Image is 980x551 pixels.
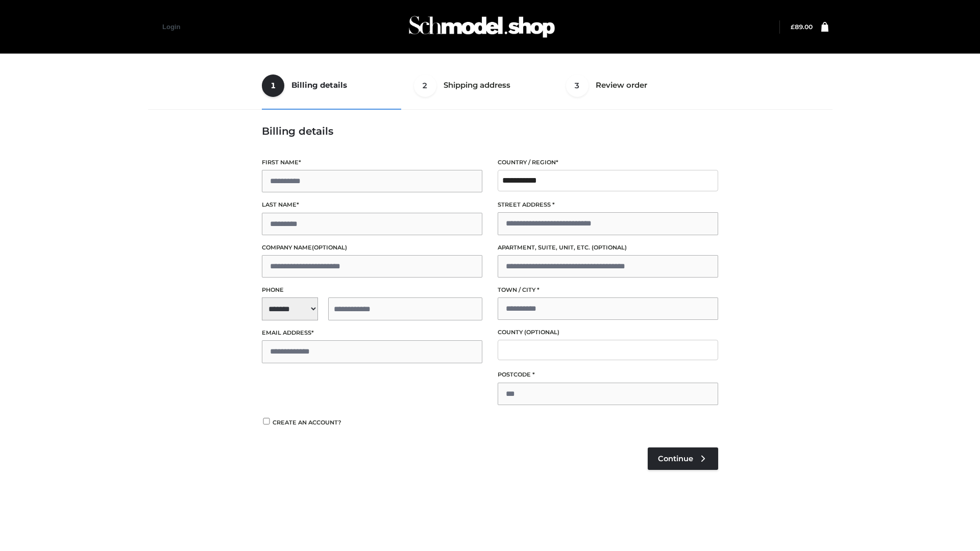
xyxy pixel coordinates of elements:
label: Company name [262,243,482,253]
a: Login [162,23,180,31]
label: Phone [262,285,482,295]
span: (optional) [524,329,559,336]
label: First name [262,158,482,167]
input: Create an account? [262,418,271,424]
span: (optional) [312,244,347,251]
bdi: 89.00 [791,23,813,31]
label: County [498,328,718,337]
label: Email address [262,328,482,338]
label: Town / City [498,285,718,295]
a: Continue [648,447,718,470]
h3: Billing details [262,125,718,137]
span: Create an account? [273,419,341,426]
span: £ [791,23,795,31]
label: Last name [262,200,482,210]
label: Postcode [498,370,718,380]
label: Apartment, suite, unit, etc. [498,243,718,253]
img: Schmodel Admin 964 [405,7,558,47]
span: (optional) [592,244,627,251]
label: Street address [498,200,718,210]
span: Continue [658,454,693,463]
a: £89.00 [791,23,813,31]
label: Country / Region [498,158,718,167]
